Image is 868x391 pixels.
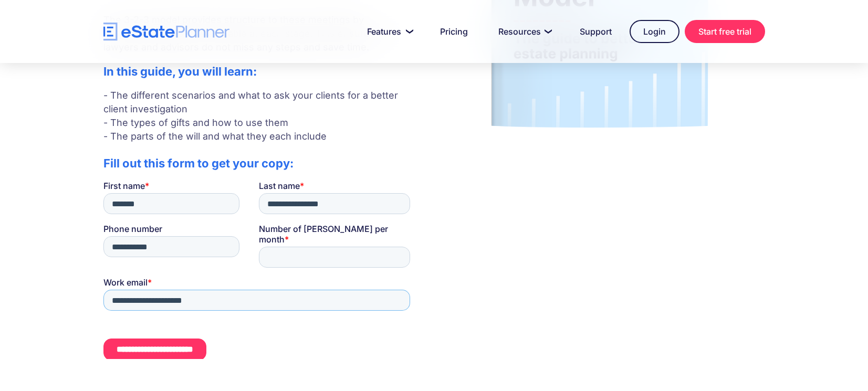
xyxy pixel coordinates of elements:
[567,21,624,42] a: Support
[103,156,414,170] h2: Fill out this form to get your copy:
[630,20,679,43] a: Login
[685,20,765,43] a: Start free trial
[427,21,480,42] a: Pricing
[103,89,414,143] p: - The different scenarios and what to ask your clients for a better client investigation - The ty...
[103,181,414,359] iframe: Form 0
[354,21,422,42] a: Features
[103,23,229,41] a: home
[486,21,562,42] a: Resources
[103,65,414,78] h2: In this guide, you will learn:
